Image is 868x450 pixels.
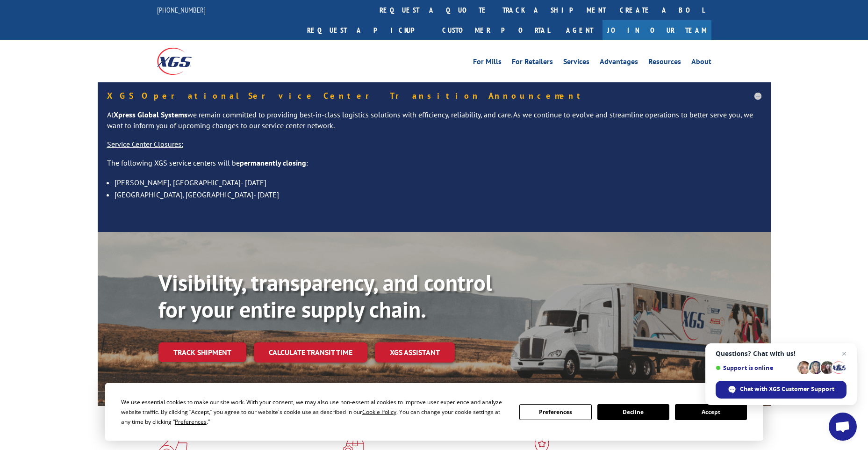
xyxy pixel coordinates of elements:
[740,385,834,393] span: Chat with XGS Customer Support
[254,342,367,363] a: Calculate transit time
[175,418,207,426] span: Preferences
[473,58,502,68] a: For Mills
[600,58,638,68] a: Advantages
[114,110,187,119] strong: Xpress Global Systems
[107,92,761,100] h5: XGS Operational Service Center Transition Announcement
[300,20,435,40] a: Request a pickup
[107,158,761,176] p: The following XGS service centers will be :
[158,342,246,362] a: Track shipment
[648,58,681,68] a: Resources
[107,109,761,139] p: At we remain committed to providing best-in-class logistics solutions with efficiency, reliabilit...
[240,158,306,167] strong: permanently closing
[435,20,557,40] a: Customer Portal
[115,189,761,201] li: [GEOGRAPHIC_DATA], [GEOGRAPHIC_DATA]- [DATE]
[519,404,591,420] button: Preferences
[107,139,183,149] u: Service Center Closures:
[716,381,846,399] span: Chat with XGS Customer Support
[829,413,857,441] a: Open chat
[375,342,455,363] a: XGS ASSISTANT
[675,404,747,420] button: Accept
[512,58,553,68] a: For Retailers
[121,397,508,427] div: We use essential cookies to make our site work. With your consent, we may also use non-essential ...
[691,58,711,68] a: About
[105,383,763,441] div: Cookie Consent Prompt
[597,404,669,420] button: Decline
[158,268,492,324] b: Visibility, transparency, and control for your entire supply chain.
[557,20,603,40] a: Agent
[563,58,589,68] a: Services
[716,364,794,371] span: Support is online
[157,5,206,15] a: [PHONE_NUMBER]
[362,408,396,416] span: Cookie Policy
[716,350,846,357] span: Questions? Chat with us!
[603,20,711,40] a: Join Our Team
[115,176,761,189] li: [PERSON_NAME], [GEOGRAPHIC_DATA]- [DATE]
